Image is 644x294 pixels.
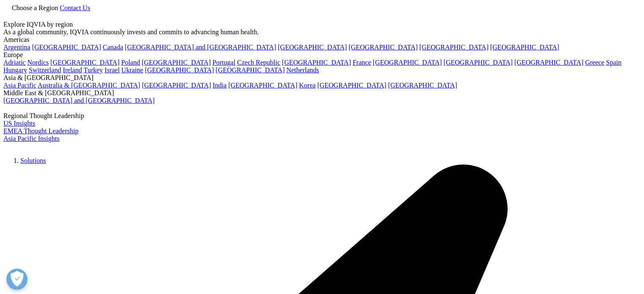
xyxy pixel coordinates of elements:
[3,51,641,59] div: Europe
[388,82,457,89] a: [GEOGRAPHIC_DATA]
[3,74,641,82] div: Asia & [GEOGRAPHIC_DATA]
[125,44,276,51] a: [GEOGRAPHIC_DATA] and [GEOGRAPHIC_DATA]
[606,59,621,66] a: Spain
[213,59,235,66] a: Portugal
[3,135,59,142] a: Asia Pacific Insights
[103,44,123,51] a: Canada
[585,59,604,66] a: Greece
[142,82,211,89] a: [GEOGRAPHIC_DATA]
[142,59,211,66] a: [GEOGRAPHIC_DATA]
[3,112,641,120] div: Regional Thought Leadership
[12,4,58,11] span: Choose a Region
[121,59,140,66] a: Poland
[32,44,101,51] a: [GEOGRAPHIC_DATA]
[3,120,35,127] a: US Insights
[3,36,641,44] div: Americas
[216,66,285,74] a: [GEOGRAPHIC_DATA]
[228,82,297,89] a: [GEOGRAPHIC_DATA]
[29,66,61,74] a: Switzerland
[3,66,27,74] a: Hungary
[50,59,119,66] a: [GEOGRAPHIC_DATA]
[3,127,78,135] a: EMEA Thought Leadership
[105,66,120,74] a: Israel
[490,44,559,51] a: [GEOGRAPHIC_DATA]
[3,21,641,28] div: Explore IQVIA by region
[299,82,315,89] a: Korea
[6,269,28,290] button: Open Preferences
[145,66,214,74] a: [GEOGRAPHIC_DATA]
[20,157,46,164] a: Solutions
[353,59,371,66] a: France
[63,66,82,74] a: Ireland
[27,59,49,66] a: Nordics
[38,82,140,89] a: Australia & [GEOGRAPHIC_DATA]
[213,82,227,89] a: India
[83,66,103,74] a: Turkey
[3,97,155,104] a: [GEOGRAPHIC_DATA] and [GEOGRAPHIC_DATA]
[317,82,386,89] a: [GEOGRAPHIC_DATA]
[122,66,144,74] a: Ukraine
[286,66,319,74] a: Netherlands
[348,44,417,51] a: [GEOGRAPHIC_DATA]
[60,4,90,11] a: Contact Us
[282,59,351,66] a: [GEOGRAPHIC_DATA]
[420,44,489,51] a: [GEOGRAPHIC_DATA]
[514,59,583,66] a: [GEOGRAPHIC_DATA]
[444,59,513,66] a: [GEOGRAPHIC_DATA]
[3,82,36,89] a: Asia Pacific
[373,59,442,66] a: [GEOGRAPHIC_DATA]
[3,89,641,97] div: Middle East & [GEOGRAPHIC_DATA]
[3,59,25,66] a: Adriatic
[3,44,30,51] a: Argentina
[3,28,641,36] div: As a global community, IQVIA continuously invests and commits to advancing human health.
[278,44,347,51] a: [GEOGRAPHIC_DATA]
[237,59,280,66] a: Czech Republic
